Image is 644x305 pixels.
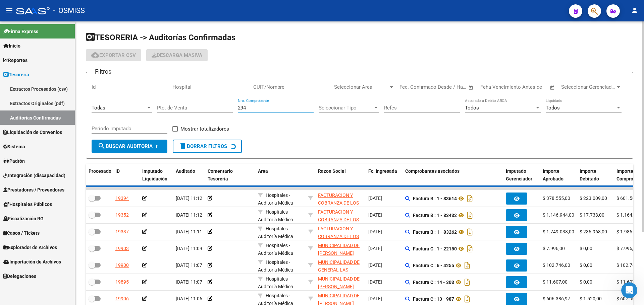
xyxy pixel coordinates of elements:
[176,212,202,218] span: [DATE] 11:12
[318,243,360,256] span: MUNICIPALIDAD DE [PERSON_NAME]
[318,258,363,273] div: - 30664543423
[433,84,465,90] input: Fecha fin
[3,143,25,150] span: Sistema
[466,193,474,204] i: Descargar documento
[413,213,457,218] strong: Factura B : 1 - 83432
[543,279,568,285] span: $ 11.607,00
[3,229,40,237] span: Casos / Tickets
[86,164,113,186] datatable-header-cell: Procesado
[580,168,599,181] span: Importe Debitado
[92,140,167,153] button: Buscar Auditoria
[146,49,208,61] button: Descarga Masiva
[368,246,382,251] span: [DATE]
[3,258,61,265] span: Importación de Archivos
[543,229,574,234] span: $ 1.749.038,00
[176,296,202,301] span: [DATE] 11:06
[115,211,129,219] div: 19352
[334,84,388,90] span: Seleccionar Area
[179,143,227,149] span: Borrar Filtros
[366,164,402,186] datatable-header-cell: Fc. Ingresada
[318,242,363,256] div: - 30681618089
[318,168,346,174] span: Razon Social
[258,209,293,222] span: Hospitales - Auditoría Médica
[176,279,202,285] span: [DATE] 11:07
[543,296,570,301] span: $ 606.386,97
[466,210,474,221] i: Descargar documento
[140,164,173,186] datatable-header-cell: Imputado Liquidación
[3,244,57,251] span: Explorador de Archivos
[258,276,293,289] span: Hospitales - Auditoría Médica
[402,164,503,186] datatable-header-cell: Comprobantes asociados
[318,225,363,239] div: - 30715497456
[176,246,202,251] span: [DATE] 11:09
[463,260,472,271] i: Descargar documento
[146,49,208,61] app-download-masive: Descarga masiva de comprobantes (adjuntos)
[113,164,140,186] datatable-header-cell: ID
[413,246,457,251] strong: Factura C : 1 - 22150
[3,28,38,35] span: Firma Express
[463,294,472,304] i: Descargar documento
[368,229,382,234] span: [DATE]
[503,164,540,186] datatable-header-cell: Imputado Gerenciador
[319,105,373,111] span: Seleccionar Tipo
[546,105,560,111] span: Todos
[176,168,195,174] span: Auditado
[368,168,397,174] span: Fc. Ingresada
[3,42,20,50] span: Inicio
[3,57,28,64] span: Reportes
[616,246,639,251] span: $ 7.996,00
[318,193,359,221] span: FACTURACION Y COBRANZA DE LOS EFECTORES PUBLICOS S.E.
[3,215,44,222] span: Fiscalización RG
[3,186,64,194] span: Prestadores / Proveedores
[173,164,205,186] datatable-header-cell: Auditado
[580,229,607,234] span: $ 236.968,00
[368,212,382,218] span: [DATE]
[98,143,153,149] span: Buscar Auditoria
[543,168,563,181] span: Importe Aprobado
[368,196,382,201] span: [DATE]
[98,142,106,150] mat-icon: search
[115,278,129,286] div: 19895
[318,226,359,254] span: FACTURACION Y COBRANZA DE LOS EFECTORES PUBLICOS S.E.
[543,262,570,268] span: $ 102.746,00
[3,172,65,179] span: Integración (discapacidad)
[543,196,570,201] span: $ 378.555,00
[115,245,129,252] div: 19903
[616,196,644,201] span: $ 601.564,00
[368,262,382,268] span: [DATE]
[631,6,639,14] mat-icon: person
[466,227,474,237] i: Descargar documento
[258,259,293,273] span: Hospitales - Auditoría Médica
[467,84,475,91] button: Open calendar
[89,168,111,174] span: Procesado
[53,3,85,18] span: - OSMISS
[91,51,99,59] mat-icon: cloud_download
[142,168,167,181] span: Imputado Liquidación
[413,196,457,201] strong: Factura B : 1 - 83614
[92,67,115,76] h3: Filtros
[255,164,306,186] datatable-header-cell: Area
[115,261,129,269] div: 19900
[115,195,129,202] div: 19394
[318,275,363,289] div: - 30999006058
[86,49,141,61] button: Exportar CSV
[540,164,577,186] datatable-header-cell: Importe Aprobado
[115,168,120,174] span: ID
[176,229,202,234] span: [DATE] 11:11
[258,168,268,174] span: Area
[616,262,644,268] span: $ 102.746,00
[616,296,644,301] span: $ 607.906,97
[173,140,242,153] button: Borrar Filtros
[368,296,382,301] span: [DATE]
[506,168,532,181] span: Imputado Gerenciador
[413,229,457,235] strong: Factura B : 1 - 83262
[580,279,592,285] span: $ 0,00
[621,282,637,298] iframe: Intercom live chat
[180,125,229,133] span: Mostrar totalizadores
[465,105,479,111] span: Todos
[543,212,574,218] span: $ 1.146.944,00
[318,276,360,289] span: MUNICIPALIDAD DE [PERSON_NAME]
[577,164,614,186] datatable-header-cell: Importe Debitado
[208,168,233,181] span: Comentario Tesoreria
[543,246,565,251] span: $ 7.996,00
